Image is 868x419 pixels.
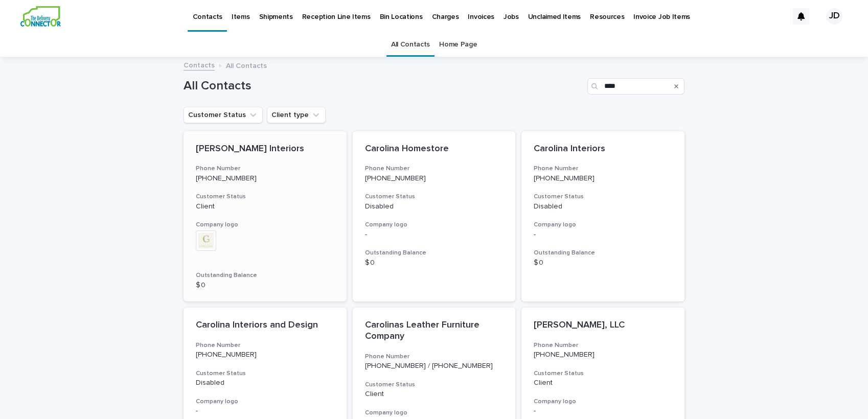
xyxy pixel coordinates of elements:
[196,281,334,290] p: $ 0
[534,351,595,358] a: [PHONE_NUMBER]
[365,202,504,211] p: Disabled
[365,409,504,417] h3: Company logo
[196,202,334,211] p: Client
[534,144,672,155] p: Carolina Interiors
[365,165,504,173] h3: Phone Number
[534,341,672,350] h3: Phone Number
[534,230,672,239] p: -
[353,131,516,302] a: Carolina HomestorePhone Number[PHONE_NUMBER]Customer StatusDisabledCompany logo-Outstanding Balan...
[196,144,334,155] p: [PERSON_NAME] Interiors
[196,175,257,182] a: [PHONE_NUMBER]
[226,59,267,71] p: All Contacts
[534,407,672,415] p: -
[534,379,672,387] p: Client
[534,249,672,257] h3: Outstanding Balance
[534,398,672,406] h3: Company logo
[196,320,334,331] p: Carolina Interiors and Design
[534,221,672,229] h3: Company logo
[184,59,215,71] a: Contacts
[534,175,595,182] a: [PHONE_NUMBER]
[365,175,426,182] a: [PHONE_NUMBER]
[365,259,504,267] p: $ 0
[534,165,672,173] h3: Phone Number
[365,362,493,369] a: [PHONE_NUMBER] / [PHONE_NUMBER]
[587,78,684,95] input: Search
[184,79,583,94] h1: All Contacts
[365,381,504,389] h3: Customer Status
[365,144,504,155] p: Carolina Homestore
[196,369,334,378] h3: Customer Status
[267,107,326,123] button: Client type
[391,33,430,57] a: All Contacts
[196,221,334,229] h3: Company logo
[534,202,672,211] p: Disabled
[196,407,334,415] p: -
[196,165,334,173] h3: Phone Number
[365,320,504,342] p: Carolinas Leather Furniture Company
[534,320,672,331] p: [PERSON_NAME], LLC
[534,369,672,378] h3: Customer Status
[534,193,672,201] h3: Customer Status
[196,341,334,350] h3: Phone Number
[826,8,842,25] div: JD
[365,193,504,201] h3: Customer Status
[184,107,263,123] button: Customer Status
[20,6,61,27] img: aCWQmA6OSGG0Kwt8cj3c
[196,193,334,201] h3: Customer Status
[196,351,257,358] a: [PHONE_NUMBER]
[521,131,684,302] a: Carolina InteriorsPhone Number[PHONE_NUMBER]Customer StatusDisabledCompany logo-Outstanding Balan...
[439,33,477,57] a: Home Page
[534,259,672,267] p: $ 0
[365,230,504,239] p: -
[365,221,504,229] h3: Company logo
[365,390,504,399] p: Client
[184,131,347,302] a: [PERSON_NAME] InteriorsPhone Number[PHONE_NUMBER]Customer StatusClientCompany logoOutstanding Bal...
[196,398,334,406] h3: Company logo
[365,353,504,361] h3: Phone Number
[196,271,334,280] h3: Outstanding Balance
[365,249,504,257] h3: Outstanding Balance
[196,379,334,387] p: Disabled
